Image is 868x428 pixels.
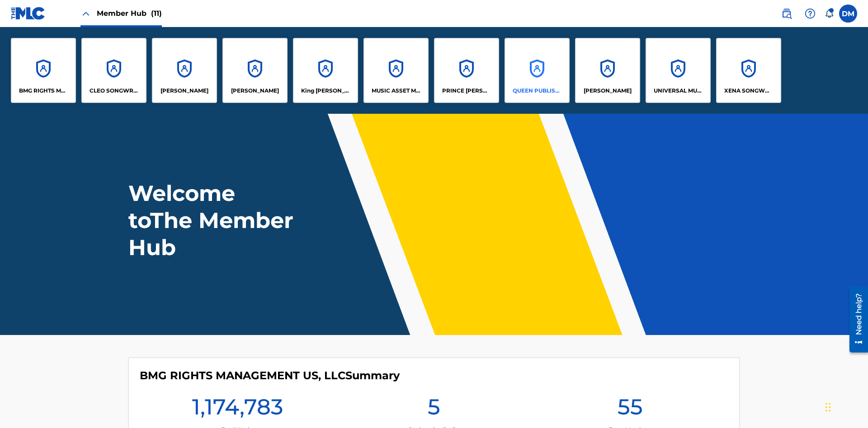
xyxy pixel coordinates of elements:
span: (11) [151,9,162,18]
div: Help [801,5,819,23]
a: Accounts[PERSON_NAME] [152,38,217,103]
div: Notifications [825,9,834,18]
div: Drag [826,394,831,421]
p: EYAMA MCSINGER [231,87,279,95]
a: AccountsXENA SONGWRITER [716,38,781,103]
p: UNIVERSAL MUSIC PUB GROUP [654,87,703,95]
span: Member Hub [97,8,162,19]
a: Accounts[PERSON_NAME] [575,38,640,103]
p: King McTesterson [301,87,350,95]
p: PRINCE MCTESTERSON [442,87,491,95]
h1: 5 [428,393,440,426]
img: help [805,8,816,19]
img: Close [80,8,91,19]
p: ELVIS COSTELLO [160,87,208,95]
a: AccountsMUSIC ASSET MANAGEMENT (MAM) [363,38,429,103]
h4: BMG RIGHTS MANAGEMENT US, LLC [140,369,400,382]
p: MUSIC ASSET MANAGEMENT (MAM) [372,87,421,95]
h1: 1,174,783 [192,393,283,426]
p: XENA SONGWRITER [724,87,774,95]
img: MLC Logo [11,7,46,20]
h1: 55 [618,393,643,426]
p: CLEO SONGWRITER [90,87,139,95]
a: AccountsUNIVERSAL MUSIC PUB GROUP [646,38,711,103]
p: RONALD MCTESTERSON [584,87,632,95]
a: AccountsPRINCE [PERSON_NAME] [434,38,499,103]
a: Accounts[PERSON_NAME] [222,38,288,103]
iframe: Resource Center [843,283,868,357]
div: User Menu [839,5,857,23]
img: search [781,8,792,19]
p: QUEEN PUBLISHA [513,87,562,95]
p: BMG RIGHTS MANAGEMENT US, LLC [19,87,68,95]
a: AccountsKing [PERSON_NAME] [293,38,358,103]
a: AccountsQUEEN PUBLISHA [505,38,570,103]
a: AccountsBMG RIGHTS MANAGEMENT US, LLC [11,38,76,103]
h1: Welcome to The Member Hub [128,180,297,261]
a: Public Search [778,5,796,23]
a: AccountsCLEO SONGWRITER [81,38,146,103]
iframe: Chat Widget [823,385,868,428]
